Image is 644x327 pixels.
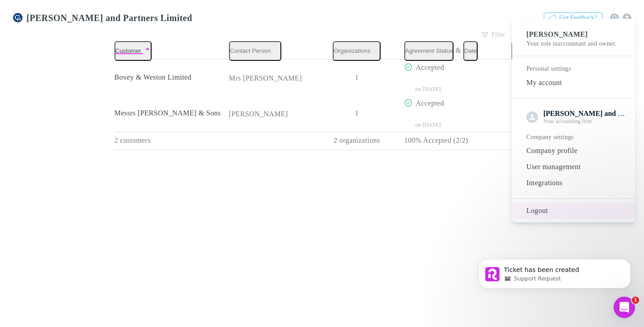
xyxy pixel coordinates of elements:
span: User management [519,161,628,172]
iframe: Intercom live chat [614,297,635,318]
iframe: Intercom notifications message [465,240,644,303]
span: My account [519,77,628,88]
span: Company profile [519,145,628,156]
p: Your accounting firm [543,118,628,125]
p: Your role is accountant and owner . [526,39,621,48]
span: 1 [632,297,639,304]
p: Personal settings [526,64,621,75]
span: Integrations [519,178,628,188]
p: Company settings [526,132,621,143]
span: Logout [519,205,628,216]
p: [PERSON_NAME] [526,30,621,39]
